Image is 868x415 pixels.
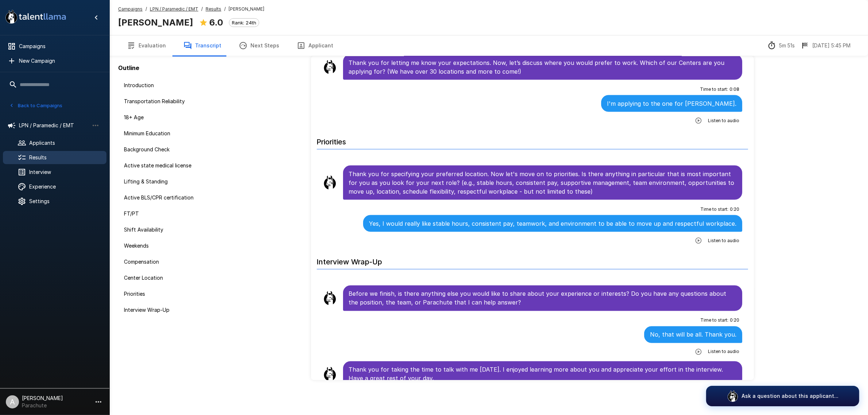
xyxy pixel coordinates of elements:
[349,365,737,383] p: Thank you for taking the time to talk with me [DATE]. I enjoyed learning more about you and appre...
[708,117,739,124] span: Listen to audio
[708,348,739,356] span: Listen to audio
[323,60,337,74] img: llama_clean.png
[729,86,739,93] span: 0 : 08
[206,6,221,12] u: Results
[349,58,737,76] p: Thank you for letting me know your expectations. Now, let’s discuss where you would prefer to wor...
[742,392,838,400] p: Ask a question about this applicant...
[224,5,226,13] span: /
[317,130,748,150] h6: Priorities
[812,42,851,49] p: [DATE] 5:45 PM
[209,17,223,28] b: 6.0
[700,206,728,213] span: Time to start :
[175,35,230,56] button: Transcript
[369,219,736,228] p: Yes, I would really like stable hours, consistent pay, teamwork, and environment to be able to mo...
[317,250,748,269] h6: Interview Wrap-Up
[201,5,203,13] span: /
[118,35,175,56] button: Evaluation
[230,35,288,56] button: Next Steps
[229,5,264,13] span: [PERSON_NAME]
[118,6,143,12] u: Campaigns
[730,206,739,213] span: 0 : 20
[323,175,337,190] img: llama_clean.png
[150,6,198,12] u: LPN / Paramedic / EMT
[288,35,342,56] button: Applicant
[730,317,739,324] span: 0 : 20
[323,291,337,306] img: llama_clean.png
[708,237,739,244] span: Listen to audio
[650,330,736,339] p: No, that will be all. Thank you.
[118,17,193,28] b: [PERSON_NAME]
[349,290,737,307] p: Before we finish, is there anything else you would like to share about your experience or interes...
[145,5,147,13] span: /
[700,317,728,324] span: Time to start :
[767,41,795,50] div: The time between starting and completing the interview
[779,42,795,49] p: 5m 51s
[706,386,859,406] button: Ask a question about this applicant...
[607,99,736,108] p: I'm applying to the one for [PERSON_NAME].
[323,367,337,381] img: llama_clean.png
[801,41,851,50] div: The date and time when the interview was completed
[229,20,259,26] span: Rank: 24th
[349,170,737,196] p: Thank you for specifying your preferred location. Now let's move on to priorities. Is there anyth...
[700,86,728,93] span: Time to start :
[727,390,739,402] img: logo_glasses@2x.png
